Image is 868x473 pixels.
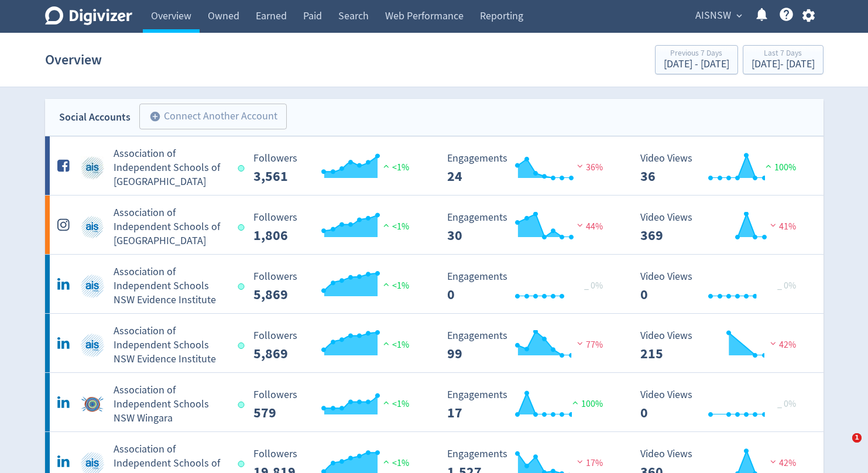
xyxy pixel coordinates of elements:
img: negative-performance.svg [767,221,779,229]
img: Association of Independent Schools NSW Evidence Institute undefined [81,334,104,357]
svg: Followers --- [248,330,423,361]
span: <1% [380,221,409,232]
img: positive-performance.svg [380,280,392,289]
span: 100% [569,398,603,410]
h5: Association of Independent Schools NSW Wingara [114,383,228,426]
a: Connect Another Account [131,105,287,129]
span: <1% [380,339,409,351]
span: <1% [380,162,409,173]
svg: Engagements 30 [441,212,617,243]
button: Connect Another Account [139,104,287,129]
svg: Engagements 0 [441,271,617,302]
svg: Followers --- [248,389,423,420]
img: negative-performance.svg [767,457,779,466]
span: _ 0% [777,280,796,292]
span: 42% [767,457,796,469]
img: negative-performance.svg [574,339,586,348]
span: add_circle [149,111,161,122]
span: 1 [852,433,862,443]
span: Data last synced: 8 Sep 2025, 8:02am (AEST) [238,402,248,408]
svg: Followers --- [248,271,423,302]
img: positive-performance.svg [380,457,392,466]
svg: Video Views 36 [634,153,810,184]
svg: Engagements 17 [441,389,617,420]
h5: Association of Independent Schools NSW Evidence Institute [114,324,228,366]
span: 17% [574,457,603,469]
img: negative-performance.svg [574,457,586,466]
svg: Video Views 215 [634,330,810,361]
img: negative-performance.svg [574,162,586,170]
svg: Video Views 0 [634,389,810,420]
span: Data last synced: 8 Sep 2025, 3:02am (AEST) [238,224,248,231]
svg: Video Views 0 [634,271,810,302]
span: 100% [763,162,796,173]
a: Association of Independent Schools NSW Wingara undefinedAssociation of Independent Schools NSW Wi... [45,373,824,431]
img: Association of Independent Schools of NSW undefined [81,156,104,180]
span: 41% [767,221,796,232]
svg: Followers --- [248,212,423,243]
button: Previous 7 Days[DATE] - [DATE] [655,45,738,74]
span: Data last synced: 8 Sep 2025, 8:02am (AEST) [238,342,248,349]
img: positive-performance.svg [763,162,774,170]
span: _ 0% [777,398,796,410]
h5: Association of Independent Schools NSW Evidence Institute [114,265,228,307]
img: positive-performance.svg [380,339,392,348]
div: [DATE] - [DATE] [664,59,729,70]
a: Association of Independent Schools NSW Evidence Institute undefinedAssociation of Independent Sch... [45,314,824,372]
button: Last 7 Days[DATE]- [DATE] [743,45,824,74]
img: positive-performance.svg [569,398,581,407]
div: [DATE] - [DATE] [752,59,815,70]
svg: Followers --- [248,153,423,184]
svg: Video Views 369 [634,212,810,243]
a: Association of Independent Schools of NSW undefinedAssociation of Independent Schools of [GEOGRAP... [45,136,824,195]
span: <1% [380,457,409,469]
a: Association of Independent Schools NSW Evidence Institute undefinedAssociation of Independent Sch... [45,255,824,313]
span: Data last synced: 8 Sep 2025, 3:02am (AEST) [238,165,248,172]
span: AISNSW [695,6,731,25]
img: negative-performance.svg [767,339,779,348]
div: Previous 7 Days [664,49,729,59]
img: positive-performance.svg [380,162,392,170]
a: Association of Independent Schools of NSW undefinedAssociation of Independent Schools of [GEOGRAP... [45,196,824,254]
img: Association of Independent Schools NSW Wingara undefined [81,393,104,416]
span: 44% [574,221,603,232]
span: <1% [380,398,409,410]
img: Association of Independent Schools of NSW undefined [81,215,104,239]
svg: Engagements 24 [441,153,617,184]
div: Social Accounts [59,109,131,126]
div: Last 7 Days [752,49,815,59]
h1: Overview [45,41,102,78]
button: AISNSW [691,6,745,25]
h5: Association of Independent Schools of [GEOGRAPHIC_DATA] [114,206,228,248]
img: Association of Independent Schools NSW Evidence Institute undefined [81,275,104,298]
span: 42% [767,339,796,351]
span: Data last synced: 8 Sep 2025, 8:02am (AEST) [238,283,248,290]
span: expand_more [734,11,745,21]
iframe: Intercom live chat [828,433,856,461]
h5: Association of Independent Schools of [GEOGRAPHIC_DATA] [114,147,228,189]
span: Data last synced: 8 Sep 2025, 8:02am (AEST) [238,461,248,467]
img: positive-performance.svg [380,221,392,229]
span: 36% [574,162,603,173]
span: <1% [380,280,409,292]
img: negative-performance.svg [574,221,586,229]
svg: Engagements 99 [441,330,617,361]
img: positive-performance.svg [380,398,392,407]
span: _ 0% [584,280,603,292]
span: 77% [574,339,603,351]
